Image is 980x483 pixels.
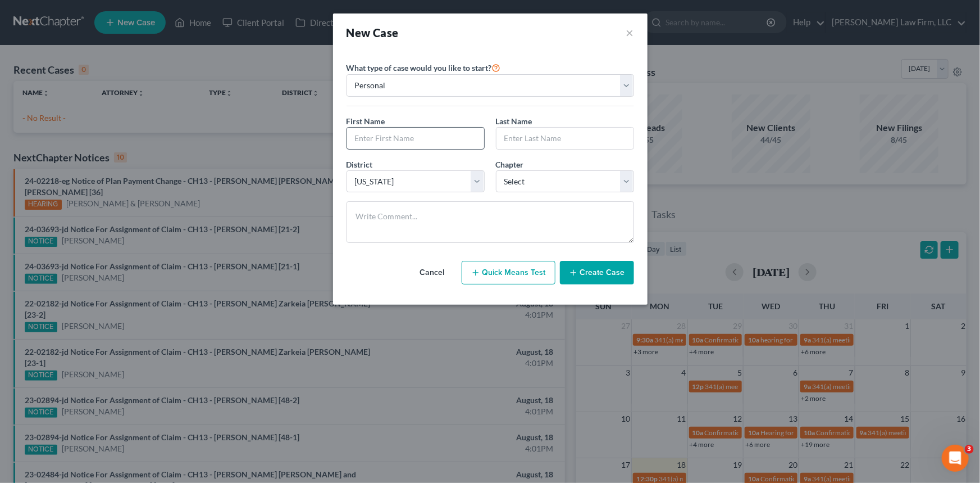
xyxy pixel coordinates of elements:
[496,116,532,126] span: Last Name
[462,261,555,285] button: Quick Means Test
[942,445,969,472] iframe: Intercom live chat
[408,261,457,284] button: Cancel
[626,25,634,40] button: ×
[560,261,634,285] button: Create Case
[965,445,974,454] span: 3
[496,160,524,169] span: Chapter
[347,128,484,149] input: Enter First Name
[347,26,399,39] strong: New Case
[347,116,385,126] span: First Name
[347,61,501,74] label: What type of case would you like to start?
[496,128,633,149] input: Enter Last Name
[347,160,373,169] span: District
